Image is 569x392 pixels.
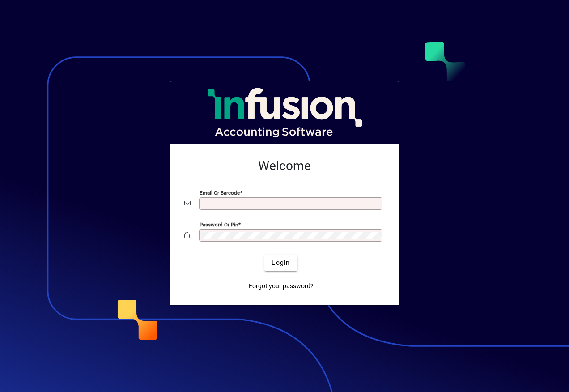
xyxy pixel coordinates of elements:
[249,281,314,291] span: Forgot your password?
[245,278,317,294] a: Forgot your password?
[272,258,290,268] span: Login
[184,158,385,174] h2: Welcome
[200,221,238,227] mat-label: Password or Pin
[200,189,240,196] mat-label: Email or Barcode
[264,255,297,271] button: Login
